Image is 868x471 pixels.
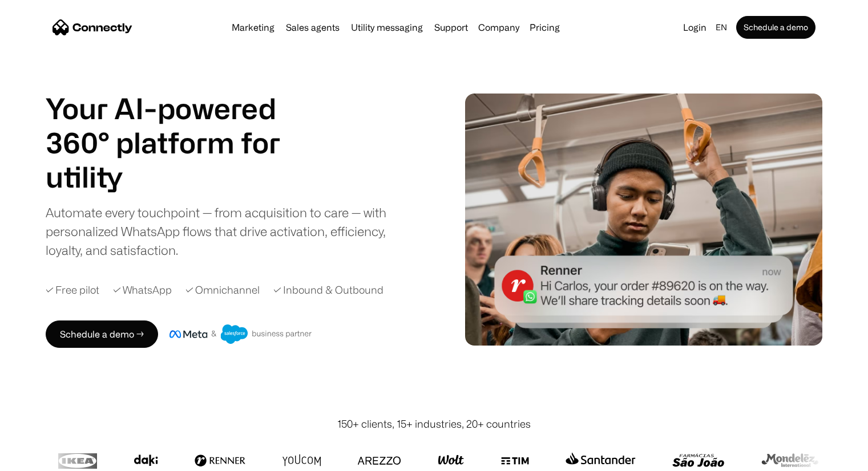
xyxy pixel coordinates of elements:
[679,19,711,35] a: Login
[46,320,158,348] a: Schedule a demo →
[736,16,815,39] a: Schedule a demo
[46,203,405,259] div: Automate every touchpoint — from acquisition to care — with personalized WhatsApp flows that driv...
[711,19,734,35] div: en
[281,23,344,32] a: Sales agents
[346,23,427,32] a: Utility messaging
[525,23,564,32] a: Pricing
[273,282,383,298] div: ✓ Inbound & Outbound
[716,19,727,35] div: en
[113,282,172,298] div: ✓ WhatsApp
[23,451,68,467] ul: Language list
[430,23,473,32] a: Support
[475,19,523,35] div: Company
[46,160,308,194] h1: utility
[11,450,68,467] aside: Language selected: English
[185,282,260,298] div: ✓ Omnichannel
[478,19,519,35] div: Company
[227,23,279,32] a: Marketing
[46,91,308,160] h1: Your AI-powered 360° platform for
[53,19,132,36] a: home
[46,160,308,194] div: carousel
[46,282,99,298] div: ✓ Free pilot
[337,416,531,432] div: 150+ clients, 15+ industries, 20+ countries
[169,324,312,344] img: Meta and Salesforce business partner badge.
[46,160,308,194] div: 3 of 4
